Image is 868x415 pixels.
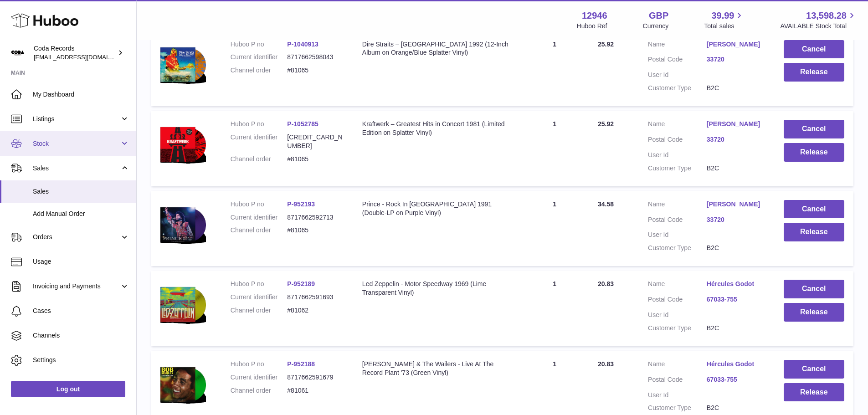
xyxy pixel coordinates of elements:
dt: User Id [648,231,707,239]
button: Release [784,143,844,162]
dt: Current identifier [231,213,288,222]
a: 67033-755 [707,375,765,384]
a: Log out [11,381,125,397]
a: P-952188 [287,360,315,368]
dd: B2C [707,244,765,252]
dt: Huboo P no [231,360,288,369]
span: Settings [33,356,129,364]
dd: 8717662598043 [287,53,344,61]
dt: Channel order [231,66,288,75]
dt: Customer Type [648,84,707,92]
dt: Huboo P no [231,280,288,288]
dt: Postal Code [648,55,707,66]
button: Release [784,303,844,322]
dt: User Id [648,71,707,79]
dt: Customer Type [648,404,707,412]
span: 20.83 [598,360,614,368]
dt: Customer Type [648,324,707,333]
span: Channels [33,331,129,340]
a: [PERSON_NAME] [707,120,765,128]
dt: Name [648,360,707,371]
td: 1 [520,111,589,186]
button: Release [784,383,844,402]
dd: #81065 [287,226,344,235]
a: Hércules Godot [707,360,765,369]
div: Kraftwerk – Greatest Hits in Concert 1981 (Limited Edition on Splatter Vinyl) [362,120,511,137]
button: Release [784,223,844,241]
dt: Current identifier [231,133,288,150]
strong: GBP [649,10,668,22]
dt: Huboo P no [231,200,288,209]
dd: B2C [707,84,765,92]
a: 33720 [707,55,765,64]
td: 1 [520,271,589,346]
span: 13,598.28 [806,10,847,22]
dt: Postal Code [648,135,707,146]
a: [PERSON_NAME] [707,40,765,49]
dt: Postal Code [648,215,707,226]
dt: Channel order [231,386,288,395]
div: Huboo Ref [577,22,607,31]
dd: #81062 [287,306,344,315]
span: AVAILABLE Stock Total [780,22,857,31]
button: Cancel [784,200,844,219]
dt: Postal Code [648,375,707,386]
span: Sales [33,187,129,196]
span: 20.83 [598,280,614,287]
dd: 8717662592713 [287,213,344,222]
span: Stock [33,139,120,148]
a: [PERSON_NAME] [707,200,765,209]
dd: 8717662591693 [287,293,344,302]
img: 1744363618.png [160,40,206,89]
span: Listings [33,115,120,123]
img: 129461708607387.png [160,360,206,409]
div: Currency [643,22,669,31]
dt: Postal Code [648,295,707,306]
dt: Name [648,280,707,291]
dt: Customer Type [648,164,707,173]
td: 1 [520,31,589,107]
dt: Huboo P no [231,120,288,128]
dt: Channel order [231,306,288,315]
a: 67033-755 [707,295,765,304]
dt: User Id [648,391,707,400]
span: 25.92 [598,120,614,128]
span: Cases [33,307,129,315]
dt: Current identifier [231,53,288,61]
td: 1 [520,191,589,266]
button: Release [784,63,844,82]
img: haz@pcatmedia.com [11,46,25,60]
button: Cancel [784,360,844,379]
span: 25.92 [598,41,614,48]
a: 39.99 Total sales [704,10,745,31]
div: Dire Straits – [GEOGRAPHIC_DATA] 1992 (12-Inch Album on Orange/Blue Splatter Vinyl) [362,40,511,57]
dt: User Id [648,151,707,159]
dd: B2C [707,164,765,173]
a: P-1052785 [287,120,318,128]
span: 39.99 [711,10,734,22]
span: [EMAIL_ADDRESS][DOMAIN_NAME] [34,53,134,61]
dt: Channel order [231,226,288,235]
dd: B2C [707,324,765,333]
div: Coda Records [34,44,116,61]
dd: #81065 [287,66,344,75]
dt: Name [648,120,707,131]
div: Led Zeppelin - Motor Speedway 1969 (Lime Transparent Vinyl) [362,280,511,297]
a: P-1040913 [287,41,318,48]
button: Cancel [784,40,844,59]
dd: B2C [707,404,765,412]
a: P-952189 [287,280,315,287]
a: 33720 [707,215,765,224]
a: 33720 [707,135,765,144]
dd: 8717662591679 [287,373,344,382]
dd: [CREDIT_CARD_NUMBER] [287,133,344,150]
img: 129461708607526.png [160,280,206,329]
strong: 12946 [582,10,607,22]
span: Sales [33,164,120,173]
span: 34.58 [598,200,614,208]
dt: Current identifier [231,373,288,382]
div: Prince - Rock In [GEOGRAPHIC_DATA] 1991 (Double-LP on Purple Vinyl) [362,200,511,217]
span: Total sales [704,22,745,31]
div: [PERSON_NAME] & The Wailers - Live At The Record Plant '73 (Green Vinyl) [362,360,511,377]
dt: User Id [648,311,707,319]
